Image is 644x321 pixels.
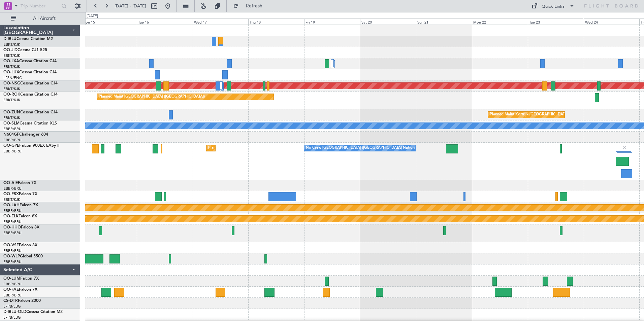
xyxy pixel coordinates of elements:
[3,133,19,137] span: N604GF
[3,93,58,97] a: OO-ROKCessna Citation CJ4
[584,19,640,25] div: Wed 24
[3,192,19,196] span: OO-FSX
[3,225,39,229] a: OO-HHOFalcon 8X
[3,53,20,58] a: EBKT/KJK
[3,37,53,41] a: D-IBLUCessna Citation M2
[621,145,627,151] img: gray-close.svg
[3,310,63,314] a: D-IBLU-OLDCessna Citation M2
[3,64,20,69] a: EBKT/KJK
[3,133,48,137] a: N604GFChallenger 604
[3,115,20,120] a: EBKT/KJK
[87,13,98,19] div: [DATE]
[7,13,73,24] button: All Aircraft
[3,186,22,191] a: EBBR/BRU
[21,1,59,11] input: Trip Number
[3,248,22,253] a: EBBR/BRU
[3,37,17,41] span: D-IBLU
[3,288,37,292] a: OO-FAEFalcon 7X
[3,59,19,63] span: OO-LXA
[3,288,19,292] span: OO-FAE
[528,19,584,25] div: Tue 23
[3,299,18,303] span: CS-DTR
[3,121,20,126] span: OO-SLM
[304,19,360,25] div: Fri 19
[3,214,37,218] a: OO-ELKFalcon 8X
[230,1,270,11] button: Refresh
[3,110,20,114] span: OO-ZUN
[3,144,19,148] span: OO-GPE
[137,19,193,25] div: Tue 16
[3,203,38,207] a: OO-LAHFalcon 7X
[3,282,22,287] a: EBBR/BRU
[99,92,205,102] div: Planned Maint [GEOGRAPHIC_DATA] ([GEOGRAPHIC_DATA])
[3,197,20,202] a: EBKT/KJK
[3,98,20,103] a: EBKT/KJK
[3,277,20,281] span: OO-LUM
[240,4,268,8] span: Refresh
[3,225,21,229] span: OO-HHO
[3,315,21,320] a: LFPB/LBG
[248,19,304,25] div: Thu 18
[3,138,22,143] a: EBBR/BRU
[3,75,22,80] a: LFSN/ENC
[3,243,37,247] a: OO-VSFFalcon 8X
[3,243,19,247] span: OO-VSF
[3,219,22,224] a: EBBR/BRU
[3,81,20,85] span: OO-NSG
[3,121,57,126] a: OO-SLMCessna Citation XLS
[542,3,565,10] div: Quick Links
[306,143,419,153] div: No Crew [GEOGRAPHIC_DATA] ([GEOGRAPHIC_DATA] National)
[3,70,19,74] span: OO-LUX
[416,19,472,25] div: Sun 21
[3,86,20,92] a: EBKT/KJK
[81,19,137,25] div: Mon 15
[3,304,21,309] a: LFPB/LBG
[3,254,20,258] span: OO-WLP
[472,19,528,25] div: Mon 22
[360,19,416,25] div: Sat 20
[3,310,26,314] span: D-IBLU-OLD
[3,110,58,114] a: OO-ZUNCessna Citation CJ4
[3,144,59,148] a: OO-GPEFalcon 900EX EASy II
[3,299,41,303] a: CS-DTRFalcon 2000
[115,3,146,9] span: [DATE] - [DATE]
[3,208,22,213] a: EBBR/BRU
[3,42,20,47] a: EBKT/KJK
[3,149,22,154] a: EBBR/BRU
[528,1,578,11] button: Quick Links
[3,93,20,97] span: OO-ROK
[3,203,20,207] span: OO-LAH
[3,254,43,258] a: OO-WLPGlobal 5500
[3,127,22,132] a: EBBR/BRU
[3,48,18,52] span: OO-JID
[193,19,249,25] div: Wed 17
[3,48,47,52] a: OO-JIDCessna CJ1 525
[3,192,37,196] a: OO-FSXFalcon 7X
[3,277,39,281] a: OO-LUMFalcon 7X
[3,59,57,63] a: OO-LXACessna Citation CJ4
[3,81,58,85] a: OO-NSGCessna Citation CJ4
[208,143,330,153] div: Planned Maint [GEOGRAPHIC_DATA] ([GEOGRAPHIC_DATA] National)
[490,110,568,120] div: Planned Maint Kortrijk-[GEOGRAPHIC_DATA]
[3,70,57,74] a: OO-LUXCessna Citation CJ4
[3,214,19,218] span: OO-ELK
[3,293,22,298] a: EBBR/BRU
[18,16,71,21] span: All Aircraft
[3,181,18,185] span: OO-AIE
[3,259,22,264] a: EBBR/BRU
[3,181,36,185] a: OO-AIEFalcon 7X
[3,230,22,236] a: EBBR/BRU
